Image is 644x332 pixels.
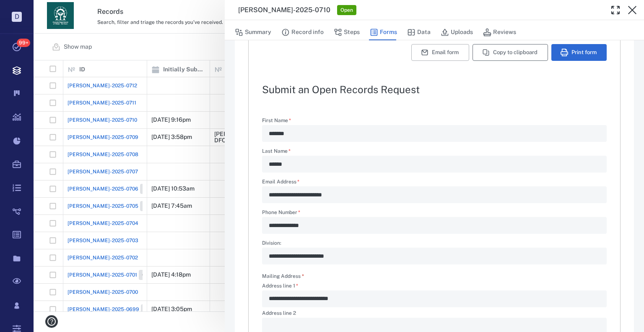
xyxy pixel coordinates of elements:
[370,24,397,40] button: Forms
[262,118,607,125] label: First Name
[262,210,607,217] label: Phone Number
[407,24,431,40] button: Data
[262,84,607,94] h2: Submit an Open Records Request
[262,248,607,264] div: Division:
[235,24,271,40] button: Summary
[12,12,22,22] p: D
[262,149,607,156] label: Last Name
[262,179,607,186] label: Email Address
[334,24,360,40] button: Steps
[262,156,607,173] div: Last Name
[607,2,624,18] button: Toggle Fullscreen
[624,2,641,18] button: Close
[339,7,355,14] span: Open
[262,125,607,142] div: First Name
[281,24,324,40] button: Record info
[238,5,330,15] h3: [PERSON_NAME]-2025-0710
[483,24,516,40] button: Reviews
[473,44,548,61] button: Copy to clipboard
[262,217,607,234] div: Phone Number
[411,44,469,61] button: Email form
[302,273,304,279] span: required
[441,24,473,40] button: Uploads
[262,273,304,280] label: Mailing Address
[262,283,607,290] label: Address line 1
[262,311,607,318] label: Address line 2
[19,6,36,13] span: Help
[17,39,30,47] span: 99+
[262,241,607,248] label: Division:
[551,44,607,61] button: Print form
[262,186,607,203] div: Email Address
